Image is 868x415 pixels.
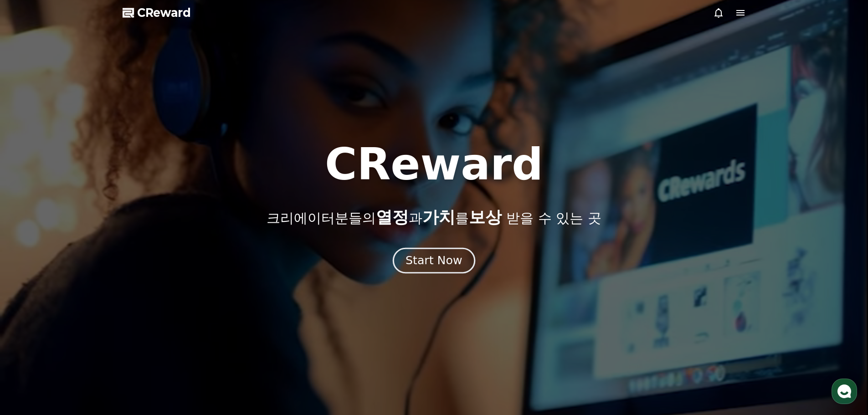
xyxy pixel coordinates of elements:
[267,208,601,226] p: 크리에이터분들의 과 를 받을 수 있는 곳
[325,143,543,186] h1: CReward
[395,257,473,266] a: Start Now
[422,208,455,226] span: 가치
[469,208,502,226] span: 보상
[60,289,118,312] a: 대화
[393,247,475,273] button: Start Now
[376,208,409,226] span: 열정
[29,302,34,310] span: 홈
[118,289,175,312] a: 설정
[123,5,191,20] a: CReward
[137,5,191,20] span: CReward
[406,253,462,268] div: Start Now
[141,302,152,310] span: 설정
[3,289,60,312] a: 홈
[83,303,94,310] span: 대화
